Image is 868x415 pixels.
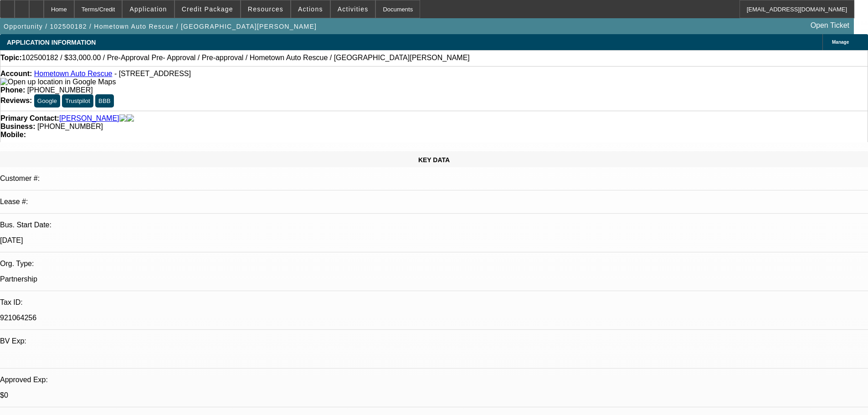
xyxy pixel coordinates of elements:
[7,39,96,46] span: APPLICATION INFORMATION
[129,5,167,13] span: Application
[338,5,369,13] span: Activities
[123,0,174,18] button: Application
[114,70,191,77] span: - [STREET_ADDRESS]
[127,114,134,123] img: linkedin-icon.png
[95,94,114,108] button: BBB
[0,54,22,62] strong: Topic:
[175,0,240,18] button: Credit Package
[832,40,849,45] span: Manage
[4,23,317,30] span: Opportunity / 102500182 / Hometown Auto Rescue / [GEOGRAPHIC_DATA][PERSON_NAME]
[0,70,32,77] strong: Account:
[291,0,330,18] button: Actions
[27,86,93,94] span: [PHONE_NUMBER]
[0,97,32,104] strong: Reviews:
[0,114,59,123] strong: Primary Contact:
[807,18,853,33] a: Open Ticket
[331,0,375,18] button: Activities
[0,131,26,138] strong: Mobile:
[418,156,450,164] span: KEY DATA
[0,86,25,94] strong: Phone:
[0,123,35,130] strong: Business:
[0,78,116,86] img: Open up location in Google Maps
[34,94,60,108] button: Google
[59,114,119,123] a: [PERSON_NAME]
[241,0,290,18] button: Resources
[182,5,233,13] span: Credit Package
[34,70,113,77] a: Hometown Auto Rescue
[0,78,116,86] a: View Google Maps
[62,94,93,108] button: Trustpilot
[248,5,283,13] span: Resources
[22,54,470,62] span: 102500182 / $33,000.00 / Pre-Approval Pre- Approval / Pre-approval / Hometown Auto Rescue / [GEOG...
[37,123,103,130] span: [PHONE_NUMBER]
[298,5,323,13] span: Actions
[119,114,127,123] img: facebook-icon.png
